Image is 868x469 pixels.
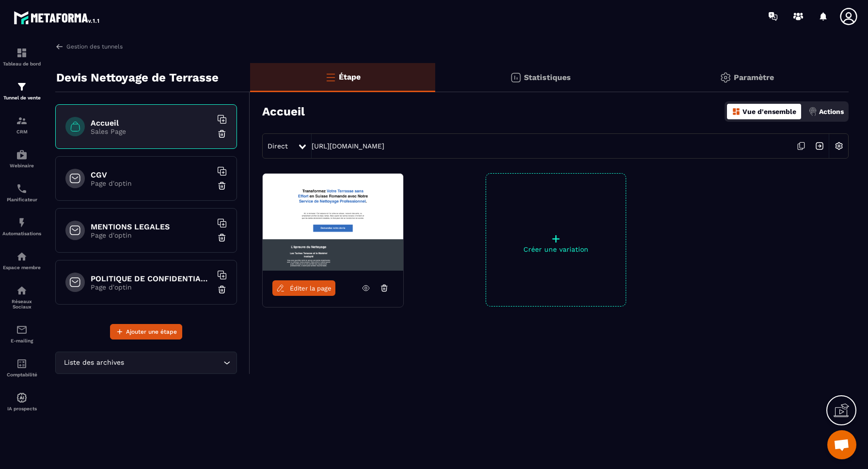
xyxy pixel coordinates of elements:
[272,280,335,296] a: Éditer la page
[14,9,101,26] img: logo
[16,324,28,336] img: email
[16,47,28,59] img: formation
[262,105,305,118] h3: Accueil
[263,174,403,271] img: image
[2,265,41,270] p: Espace membre
[91,170,212,179] h6: CGV
[2,197,41,202] p: Planificateur
[2,210,41,243] a: automationsautomationsAutomatisations
[110,324,182,340] button: Ajouter une étape
[217,129,227,139] img: trash
[2,351,41,385] a: accountantaccountantComptabilité
[91,274,212,283] h6: POLITIQUE DE CONFIDENTIALITE
[2,163,41,168] p: Webinaire
[16,81,28,93] img: formation
[810,137,829,155] img: arrow-next.bcc2205e.svg
[2,299,41,309] p: Réseaux Sociaux
[325,71,336,83] img: bars-o.4a397970.svg
[2,142,41,176] a: automationsautomationsWebinaire
[16,149,28,161] img: automations
[742,108,796,115] p: Vue d'ensemble
[91,118,212,128] h6: Accueil
[16,115,28,127] img: formation
[312,142,384,150] a: [URL][DOMAIN_NAME]
[290,285,331,292] span: Éditer la page
[55,42,123,51] a: Gestion des tunnels
[2,277,41,317] a: social-networksocial-networkRéseaux Sociaux
[339,72,361,81] p: Étape
[91,283,212,291] p: Page d'optin
[2,231,41,236] p: Automatisations
[2,176,41,210] a: schedulerschedulerPlanificateur
[2,129,41,134] p: CRM
[486,245,626,253] p: Créer une variation
[734,73,774,82] p: Paramètre
[827,430,856,459] a: Ouvrir le chat
[16,251,28,262] img: automations
[62,357,126,368] span: Liste des archives
[819,108,844,115] p: Actions
[91,128,212,135] p: Sales Page
[126,357,221,368] input: Search for option
[217,285,227,294] img: trash
[830,137,848,155] img: setting-w.858f3a88.svg
[510,72,521,83] img: stats.20deebd0.svg
[2,317,41,351] a: emailemailE-mailing
[16,285,28,296] img: social-network
[16,183,28,194] img: scheduler
[524,73,571,82] p: Statistiques
[16,392,28,404] img: automations
[2,338,41,343] p: E-mailing
[16,358,28,370] img: accountant
[2,372,41,377] p: Comptabilité
[91,179,212,187] p: Page d'optin
[2,40,41,74] a: formationformationTableau de bord
[91,222,212,231] h6: MENTIONS LEGALES
[56,68,219,87] p: Devis Nettoyage de Terrasse
[55,352,237,374] div: Search for option
[808,107,817,116] img: actions.d6e523a2.png
[732,107,741,116] img: dashboard-orange.40269519.svg
[2,95,41,100] p: Tunnel de vente
[2,406,41,411] p: IA prospects
[268,142,288,150] span: Direct
[2,243,41,277] a: automationsautomationsEspace membre
[126,327,177,337] span: Ajouter une étape
[16,217,28,228] img: automations
[217,181,227,191] img: trash
[720,72,731,83] img: setting-gr.5f69749f.svg
[486,232,626,245] p: +
[55,42,64,51] img: arrow
[2,74,41,108] a: formationformationTunnel de vente
[2,108,41,142] a: formationformationCRM
[217,233,227,243] img: trash
[91,231,212,239] p: Page d'optin
[2,61,41,66] p: Tableau de bord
